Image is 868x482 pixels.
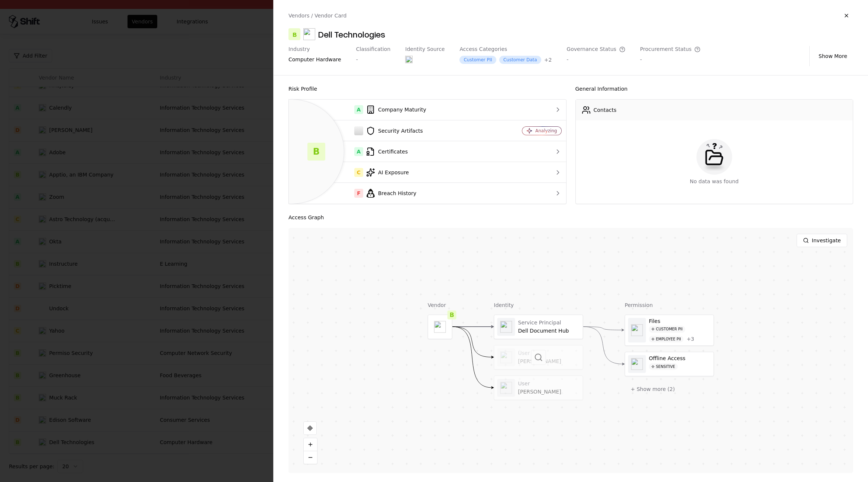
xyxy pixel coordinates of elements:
div: Access Graph [288,213,853,222]
div: A [354,105,363,114]
div: AI Exposure [295,168,490,177]
div: Breach History [295,189,490,198]
div: B [307,143,325,161]
div: Identity [494,301,583,308]
div: General Information [575,84,854,93]
div: Security Artifacts [295,126,490,135]
div: C [354,168,363,177]
div: - [567,56,625,63]
button: + Show more (2) [625,382,681,396]
div: Files [649,318,711,324]
div: Company Maturity [295,105,490,114]
div: Industry [288,46,341,53]
div: Dell Document Hub [518,327,580,334]
div: Contacts [594,106,617,114]
div: Sensitive [649,363,678,370]
div: B [448,310,456,319]
div: Analyzing [535,128,557,134]
div: Customer PII [459,56,496,64]
div: + 3 [687,336,694,343]
div: Dell Technologies [318,28,385,40]
div: - [640,56,701,63]
div: Permission [625,301,714,308]
button: Show More [813,49,853,63]
div: computer hardware [288,56,341,63]
div: Employee PII [649,336,684,343]
img: entra.microsoft.com [405,56,413,63]
div: No data was found [690,178,739,185]
div: - [356,56,391,63]
div: User [518,381,580,387]
div: Procurement Status [640,46,701,53]
div: Customer Data [499,56,541,64]
div: Customer PII [649,326,685,333]
div: A [354,147,363,156]
div: Identity Source [405,46,445,53]
div: [PERSON_NAME] [518,388,580,395]
div: Risk Profile [288,84,567,93]
button: +3 [687,336,694,343]
button: Investigate [797,234,847,247]
div: B [288,28,300,40]
div: Vendor [428,301,452,308]
div: Classification [356,46,391,53]
div: F [354,189,363,198]
div: Certificates [295,147,490,156]
div: Governance Status [567,46,625,53]
button: +2 [544,56,552,64]
div: Service Principal [518,320,580,326]
div: + 2 [544,56,552,64]
div: Access Categories [459,46,552,53]
div: Offline Access [649,355,711,362]
div: Vendors / Vendor Card [288,12,346,19]
img: Dell Technologies [303,28,315,40]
